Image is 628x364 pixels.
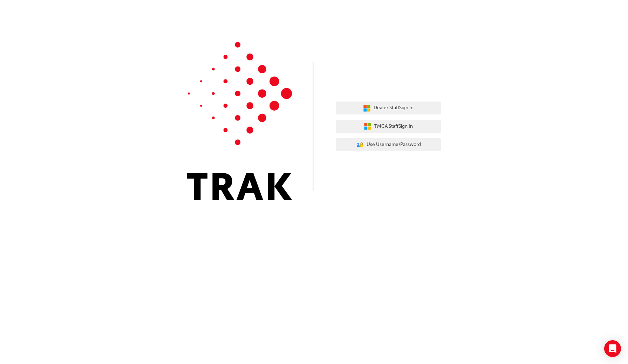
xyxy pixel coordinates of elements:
[367,141,421,149] span: Use Username/Password
[604,340,621,357] div: Open Intercom Messenger
[374,122,413,131] span: TMCA Staff Sign In
[187,42,292,200] img: Trak
[336,101,441,115] button: Dealer StaffSign In
[336,138,441,152] button: Use Username/Password
[374,104,414,112] span: Dealer Staff Sign In
[336,120,441,133] button: TMCA StaffSign In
